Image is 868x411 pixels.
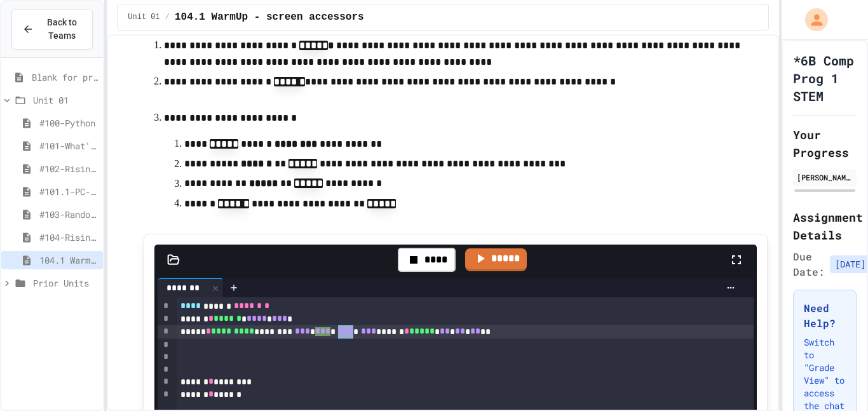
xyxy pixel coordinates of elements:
[792,5,831,34] div: My Account
[39,253,98,267] span: 104.1 WarmUp - screen accessors
[41,16,82,43] span: Back to Teams
[165,12,170,22] span: /
[33,93,98,107] span: Unit 01
[793,249,825,280] span: Due Date:
[11,9,93,50] button: Back to Teams
[39,116,98,130] span: #100-Python
[793,126,857,161] h2: Your Progress
[32,71,98,84] span: Blank for practice
[175,10,364,25] span: 104.1 WarmUp - screen accessors
[39,162,98,175] span: #102-Rising Sun
[797,172,853,183] div: [PERSON_NAME]
[39,208,98,221] span: #103-Random Box
[793,208,857,244] h2: Assignment Details
[39,139,98,152] span: #101-What's This ??
[33,276,98,290] span: Prior Units
[39,231,98,244] span: #104-Rising Sun Plus
[128,12,159,22] span: Unit 01
[39,185,98,198] span: #101.1-PC-Where am I?
[804,300,846,331] h3: Need Help?
[793,51,857,105] h1: *6B Comp Prog 1 STEM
